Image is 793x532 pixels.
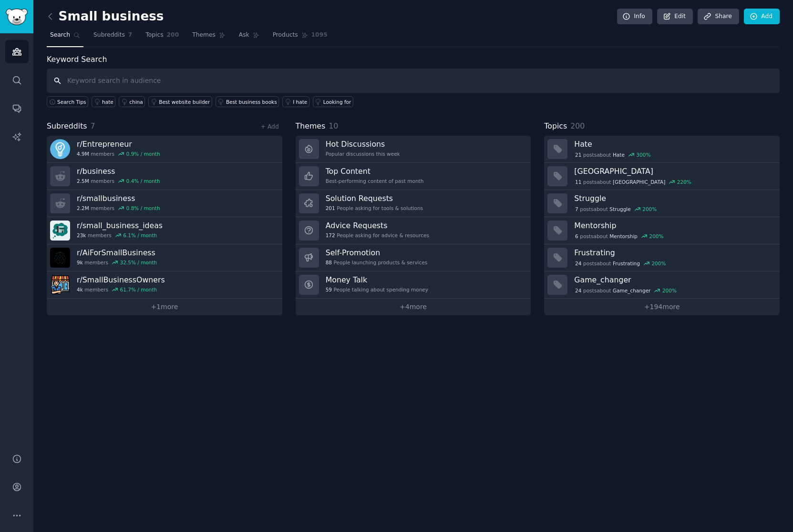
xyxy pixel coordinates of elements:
[609,206,630,212] span: Struggle
[326,205,423,211] div: People asking for tools & solutions
[613,151,625,158] span: Hate
[544,190,780,217] a: Struggle7postsaboutStruggle200%
[296,120,326,132] span: Themes
[50,248,70,268] img: AiForSmallBusiness
[92,96,115,107] a: hate
[649,233,664,240] div: 200 %
[128,31,133,40] span: 7
[77,166,160,176] h3: r/ business
[269,28,331,47] a: Products1095
[574,139,773,149] h3: Hate
[544,136,780,163] a: Hate21postsaboutHate300%
[77,178,89,184] span: 2.5M
[575,206,578,212] span: 7
[575,179,581,185] span: 11
[129,99,143,105] div: china
[77,193,160,203] h3: r/ smallbusiness
[613,260,640,267] span: Frustrating
[574,193,773,203] h3: Struggle
[326,221,429,231] h3: Advice Requests
[47,120,87,132] span: Subreddits
[47,244,282,271] a: r/AiForSmallBusiness9kmembers32.5% / month
[145,31,163,40] span: Topics
[575,287,581,294] span: 24
[47,217,282,244] a: r/small_business_ideas23kmembers6.1% / month
[544,244,780,271] a: Frustrating24postsaboutFrustrating200%
[329,121,338,130] span: 10
[119,96,145,107] a: china
[570,121,585,130] span: 200
[326,166,424,176] h3: Top Content
[47,9,164,24] h2: Small business
[326,286,428,293] div: People talking about spending money
[120,259,157,266] div: 32.5 % / month
[326,286,332,293] span: 59
[236,28,263,47] a: Ask
[189,28,229,47] a: Themes
[282,96,309,107] a: I hate
[77,151,89,157] span: 4.9M
[77,232,163,239] div: members
[77,151,160,157] div: members
[57,99,86,105] span: Search Tips
[313,96,353,107] a: Looking for
[102,99,113,105] div: hate
[311,31,328,40] span: 1095
[544,120,567,132] span: Topics
[574,178,692,186] div: post s about
[47,28,83,47] a: Search
[326,248,428,258] h3: Self-Promotion
[50,221,70,241] img: small_business_ideas
[326,232,335,239] span: 172
[192,31,216,40] span: Themes
[574,151,651,159] div: post s about
[326,139,400,149] h3: Hot Discussions
[120,286,157,293] div: 61.7 % / month
[574,248,773,258] h3: Frustrating
[642,206,657,212] div: 200 %
[47,271,282,299] a: r/SmallBusinessOwners4kmembers61.7% / month
[293,99,307,105] div: I hate
[636,151,650,158] div: 300 %
[575,151,581,158] span: 21
[50,139,70,159] img: Entrepreneur
[126,178,160,184] div: 0.4 % / month
[47,96,88,107] button: Search Tips
[142,28,182,47] a: Topics200
[326,193,423,203] h3: Solution Requests
[574,221,773,231] h3: Mentorship
[323,99,351,105] div: Looking for
[91,121,95,130] span: 7
[575,233,578,240] span: 6
[609,233,638,240] span: Mentorship
[296,217,531,244] a: Advice Requests172People asking for advice & resources
[77,205,89,211] span: 2.2M
[296,244,531,271] a: Self-Promotion88People launching products & services
[226,99,277,105] div: Best business books
[544,271,780,299] a: Game_changer24postsaboutGame_changer200%
[90,28,135,47] a: Subreddits7
[544,163,780,190] a: [GEOGRAPHIC_DATA]11postsabout[GEOGRAPHIC_DATA]220%
[326,275,428,285] h3: Money Talk
[77,259,157,266] div: members
[77,286,165,293] div: members
[326,205,335,211] span: 201
[261,123,279,130] a: + Add
[77,205,160,211] div: members
[574,166,773,176] h3: [GEOGRAPHIC_DATA]
[77,248,157,258] h3: r/ AiForSmallBusiness
[296,136,531,163] a: Hot DiscussionsPopular discussions this week
[296,163,531,190] a: Top ContentBest-performing content of past month
[239,31,249,40] span: Ask
[651,260,666,267] div: 200 %
[216,96,279,107] a: Best business books
[296,299,531,315] a: +4more
[77,178,160,184] div: members
[326,259,332,266] span: 88
[126,205,160,211] div: 0.8 % / month
[47,136,282,163] a: r/Entrepreneur4.9Mmembers0.9% / month
[744,9,780,25] a: Add
[617,9,652,25] a: Info
[47,69,780,93] input: Keyword search in audience
[657,9,693,25] a: Edit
